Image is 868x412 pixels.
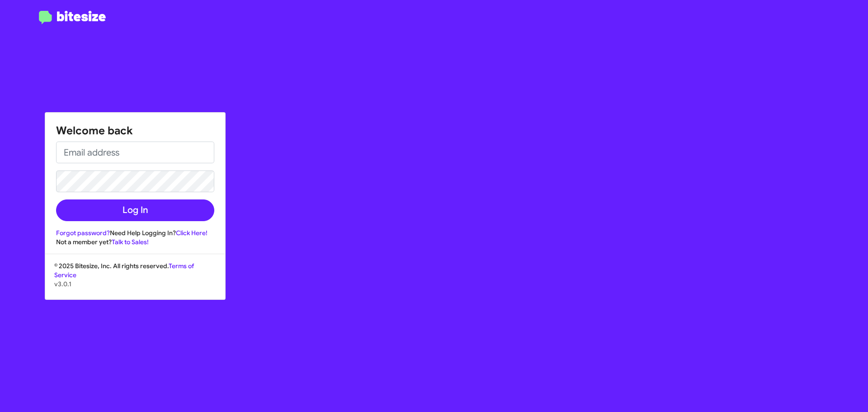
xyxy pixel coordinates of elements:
p: v3.0.1 [54,279,216,289]
h1: Welcome back [56,123,214,138]
a: Click Here! [176,229,208,237]
button: Log In [56,199,214,221]
a: Talk to Sales! [112,238,149,246]
div: Need Help Logging In? [56,228,214,237]
a: Forgot password? [56,229,110,237]
div: Not a member yet? [56,237,214,246]
input: Email address [56,142,214,163]
div: © 2025 Bitesize, Inc. All rights reserved. [45,261,225,299]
